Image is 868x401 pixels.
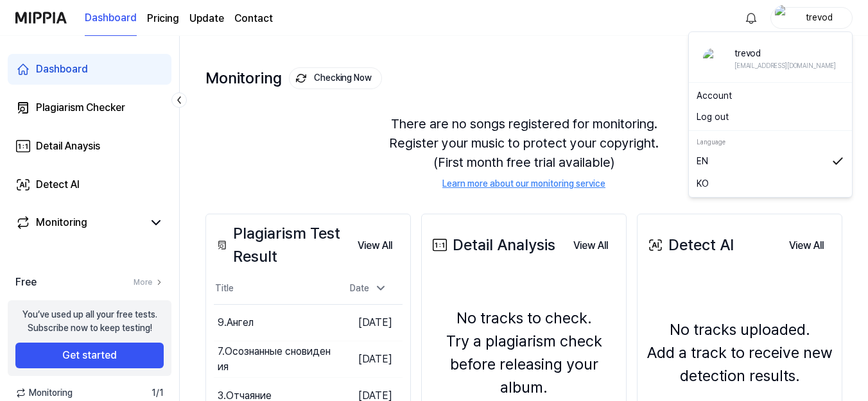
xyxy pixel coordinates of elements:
[442,177,605,191] a: Learn more about our monitoring service
[334,304,403,341] td: [DATE]
[8,169,171,200] a: Detect AI
[218,344,334,375] div: 7.Осознанные сновидения
[36,100,125,115] div: Plagiarism Checker
[36,139,100,154] div: Detail Anaysis
[134,277,164,288] a: More
[214,273,334,304] th: Title
[8,131,171,162] a: Detail Anaysis
[289,67,382,89] button: Checking Now
[36,177,80,192] div: Detect AI
[563,232,618,259] a: View All
[8,92,171,123] a: Plagiarism Checker
[697,176,844,191] a: KO
[296,73,306,83] img: monitoring Icon
[152,386,164,400] span: 1 / 1
[214,222,347,268] div: Plagiarism Test Result
[645,318,834,388] div: No tracks uploaded. Add a track to receive new detection results.
[347,233,403,259] button: View All
[430,307,618,399] div: No tracks to check. Try a plagiarism check before releasing your album.
[779,232,834,259] a: View All
[36,62,88,77] div: Dashboard
[205,99,842,206] div: There are no songs registered for monitoring. Register your music to protect your copyright. (Fir...
[15,215,143,230] a: Monitoring
[345,278,392,299] div: Date
[794,10,844,24] div: trevod
[734,60,836,71] div: [EMAIL_ADDRESS][DOMAIN_NAME]
[697,154,844,168] a: EN
[189,11,224,26] a: Update
[688,31,853,198] div: profiletrevod
[697,89,844,103] a: Account
[205,67,382,89] div: Monitoring
[734,46,836,60] div: trevod
[36,215,87,230] div: Monitoring
[15,343,164,368] button: Get started
[775,5,790,31] img: profile
[147,11,179,26] a: Pricing
[563,233,618,259] button: View All
[743,10,759,26] img: 알림
[779,233,834,259] button: View All
[15,275,37,290] span: Free
[347,232,403,259] a: View All
[831,154,844,168] img: 체크
[430,234,555,257] div: Detail Analysis
[334,341,403,377] td: [DATE]
[218,315,254,330] div: 9.Ангел
[8,54,171,85] a: Dashboard
[234,11,273,26] a: Contact
[770,7,853,29] button: profiletrevod
[697,110,844,124] button: Log out
[645,234,734,257] div: Detect AI
[22,308,157,335] div: You’ve used up all your free tests. Subscribe now to keep testing!
[85,1,137,36] a: Dashboard
[703,48,724,69] img: profile
[15,386,73,400] span: Monitoring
